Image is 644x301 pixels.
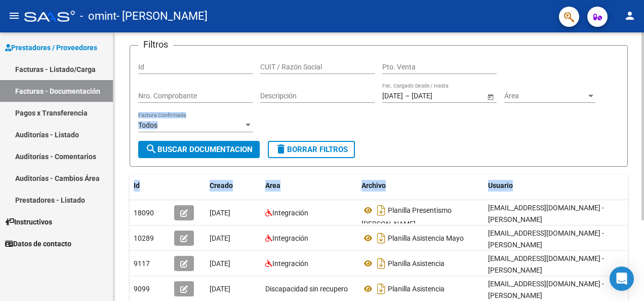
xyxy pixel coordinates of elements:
[375,281,388,297] i: Descargar documento
[488,229,604,249] span: [EMAIL_ADDRESS][DOMAIN_NAME] - [PERSON_NAME]
[610,267,634,291] div: Open Intercom Messenger
[405,92,410,100] span: –
[504,92,586,100] span: Área
[138,141,260,158] button: Buscar Documentacion
[388,234,464,242] span: Planilla Asistencia Mayo
[275,145,348,154] span: Borrar Filtros
[388,259,445,268] span: Planilla Asistencia
[272,209,308,217] span: Integración
[275,143,287,155] mat-icon: delete
[488,204,604,223] span: [EMAIL_ADDRESS][DOMAIN_NAME] - [PERSON_NAME]
[361,181,386,190] span: Archivo
[5,238,71,249] span: Datos de contacto
[134,259,150,268] span: 9117
[210,209,230,217] span: [DATE]
[134,234,154,242] span: 10289
[488,181,513,190] span: Usuario
[272,234,308,242] span: Integración
[5,216,52,228] span: Instructivos
[134,285,150,293] span: 9099
[361,206,452,228] span: Planilla Presentismo [PERSON_NAME]
[488,280,604,299] span: [EMAIL_ADDRESS][DOMAIN_NAME] - [PERSON_NAME]
[624,10,636,22] mat-icon: person
[265,181,280,190] span: Area
[116,5,208,27] span: - [PERSON_NAME]
[210,285,230,293] span: [DATE]
[375,202,388,218] i: Descargar documento
[412,92,461,100] input: End date
[488,254,604,274] span: [EMAIL_ADDRESS][DOMAIN_NAME] - [PERSON_NAME]
[210,234,230,242] span: [DATE]
[261,175,357,197] datatable-header-cell: Area
[8,10,20,22] mat-icon: menu
[134,209,154,217] span: 18090
[5,42,97,53] span: Prestadores / Proveedores
[138,37,173,52] h3: Filtros
[375,230,388,246] i: Descargar documento
[272,259,308,268] span: Integración
[145,143,157,155] mat-icon: search
[375,255,388,272] i: Descargar documento
[80,5,116,27] span: - omint
[485,91,496,102] button: Open calendar
[134,181,140,190] span: Id
[268,141,355,158] button: Borrar Filtros
[382,92,403,100] input: Start date
[210,181,233,190] span: Creado
[138,121,157,129] span: Todos
[210,259,230,268] span: [DATE]
[388,285,445,293] span: Planilla Asistencia
[145,145,253,154] span: Buscar Documentacion
[265,285,348,293] span: Discapacidad sin recupero
[357,175,484,197] datatable-header-cell: Archivo
[130,175,170,197] datatable-header-cell: Id
[484,175,636,197] datatable-header-cell: Usuario
[206,175,261,197] datatable-header-cell: Creado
